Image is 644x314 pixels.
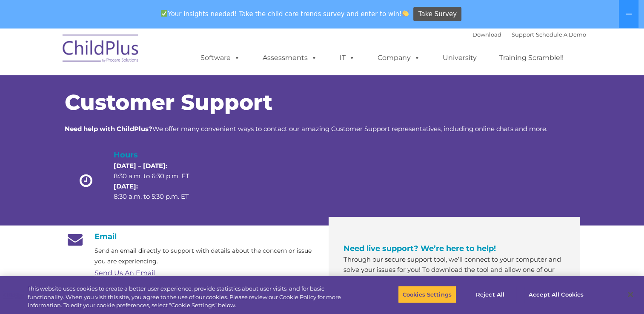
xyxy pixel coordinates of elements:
[434,49,485,66] a: University
[65,125,152,133] strong: Need help with ChildPlus?
[472,31,586,38] font: |
[114,162,167,170] strong: [DATE] – [DATE]:
[114,182,138,190] strong: [DATE]:
[418,7,457,22] span: Take Survey
[402,10,409,17] img: 👏
[369,49,429,66] a: Company
[94,269,155,277] a: Send Us An Email
[536,31,586,38] a: Schedule A Demo
[192,49,249,66] a: Software
[331,49,364,66] a: IT
[398,285,456,303] button: Cookies Settings
[58,29,143,71] img: ChildPlus by Procare Solutions
[114,149,204,161] h4: Hours
[65,89,272,115] span: Customer Support
[343,244,496,253] span: Need live support? We’re here to help!
[94,245,316,267] p: Send an email directly to support with details about the concern or issue you are experiencing.
[621,285,640,304] button: Close
[343,254,565,305] p: Through our secure support tool, we’ll connect to your computer and solve your issues for you! To...
[413,7,461,22] a: Take Survey
[491,49,572,66] a: Training Scramble!!
[472,31,501,38] a: Download
[464,285,517,303] button: Reject All
[512,31,534,38] a: Support
[65,125,547,133] span: We offer many convenient ways to contact our amazing Customer Support representatives, including ...
[65,232,316,241] h4: Email
[114,161,204,202] p: 8:30 a.m. to 6:30 p.m. ET 8:30 a.m. to 5:30 p.m. ET
[161,10,167,17] img: ✅
[157,6,412,22] span: Your insights needed! Take the child care trends survey and enter to win!
[254,49,326,66] a: Assessments
[524,285,588,303] button: Accept All Cookies
[28,285,354,310] div: This website uses cookies to create a better user experience, provide statistics about user visit...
